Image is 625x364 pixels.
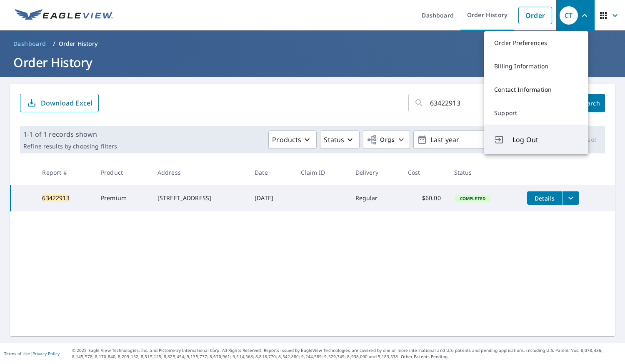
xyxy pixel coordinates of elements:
[23,129,117,139] p: 1-1 of 1 records shown
[575,94,605,112] button: Search
[484,125,588,154] button: Log Out
[4,351,60,356] p: |
[562,191,579,205] button: filesDropdownBtn-63422913
[349,160,401,185] th: Delivery
[268,131,317,149] button: Products
[527,191,562,205] button: detailsBtn-63422913
[41,98,92,108] p: Download Excel
[94,160,151,185] th: Product
[248,185,294,211] td: [DATE]
[35,160,94,185] th: Report #
[582,99,598,107] span: Search
[157,194,241,202] div: [STREET_ADDRESS]
[349,185,401,211] td: Regular
[4,351,30,356] a: Terms of Use
[484,101,588,125] a: Support
[53,39,55,49] li: /
[401,185,447,211] td: $60.00
[272,135,301,145] p: Products
[447,160,520,185] th: Status
[151,160,248,185] th: Address
[455,196,490,201] span: Completed
[427,133,525,147] p: Last year
[42,194,69,202] mark: 63422913
[484,78,588,101] a: Contact Information
[10,37,615,50] nav: breadcrumb
[413,131,538,149] button: Last year
[32,351,60,356] a: Privacy Policy
[59,40,98,48] p: Order History
[430,91,552,115] input: Address, Report #, Claim ID, etc.
[20,94,99,112] button: Download Excel
[72,347,621,360] p: © 2025 Eagle View Technologies, Inc. and Pictometry International Corp. All Rights Reserved. Repo...
[94,185,151,211] td: Premium
[10,54,615,71] h1: Order History
[484,55,588,78] a: Billing Information
[320,131,360,149] button: Status
[363,131,410,149] button: Orgs
[15,9,113,22] img: EV Logo
[532,194,557,202] span: Details
[10,37,50,50] a: Dashboard
[294,160,348,185] th: Claim ID
[23,143,117,150] p: Refine results by choosing filters
[512,135,578,145] span: Log Out
[401,160,447,185] th: Cost
[484,31,588,55] a: Order Preferences
[560,6,578,25] div: CT
[518,7,552,24] a: Order
[367,135,395,145] span: Orgs
[248,160,294,185] th: Date
[324,135,344,145] p: Status
[13,40,46,48] span: Dashboard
